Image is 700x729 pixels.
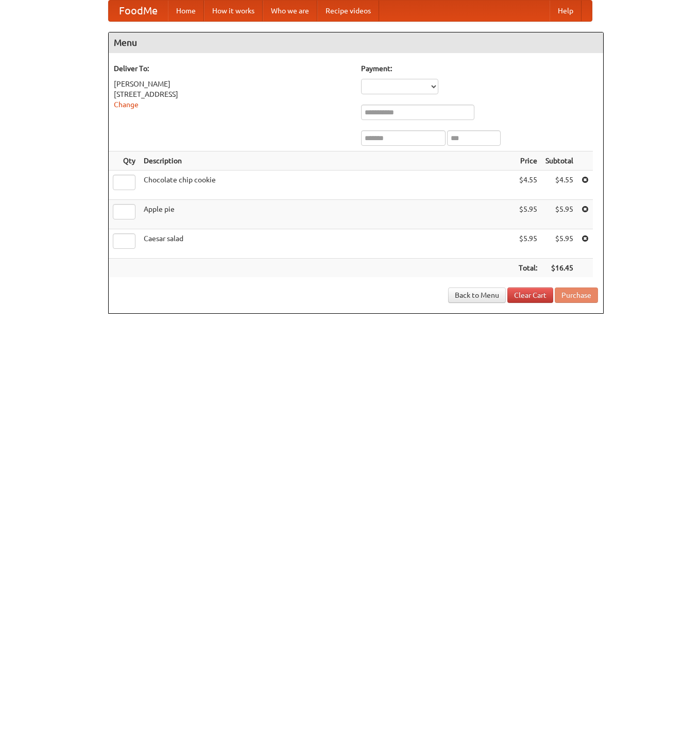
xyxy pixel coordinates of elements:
[515,171,541,200] td: $4.55
[109,151,140,171] th: Qty
[515,151,541,171] th: Price
[317,1,379,21] a: Recipe videos
[140,151,515,171] th: Description
[114,79,351,89] div: [PERSON_NAME]
[204,1,263,21] a: How it works
[114,63,351,74] h5: Deliver To:
[168,1,204,21] a: Home
[140,229,515,259] td: Caesar salad
[515,259,541,278] th: Total:
[140,200,515,229] td: Apple pie
[541,171,577,200] td: $4.55
[448,287,506,303] a: Back to Menu
[541,229,577,259] td: $5.95
[515,229,541,259] td: $5.95
[361,63,598,74] h5: Payment:
[114,100,139,109] a: Change
[109,1,168,21] a: FoodMe
[541,200,577,229] td: $5.95
[541,259,577,278] th: $16.45
[550,1,582,21] a: Help
[140,171,515,200] td: Chocolate chip cookie
[541,151,577,171] th: Subtotal
[555,287,598,303] button: Purchase
[515,200,541,229] td: $5.95
[263,1,317,21] a: Who we are
[507,287,553,303] a: Clear Cart
[109,32,603,53] h4: Menu
[114,89,351,99] div: [STREET_ADDRESS]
